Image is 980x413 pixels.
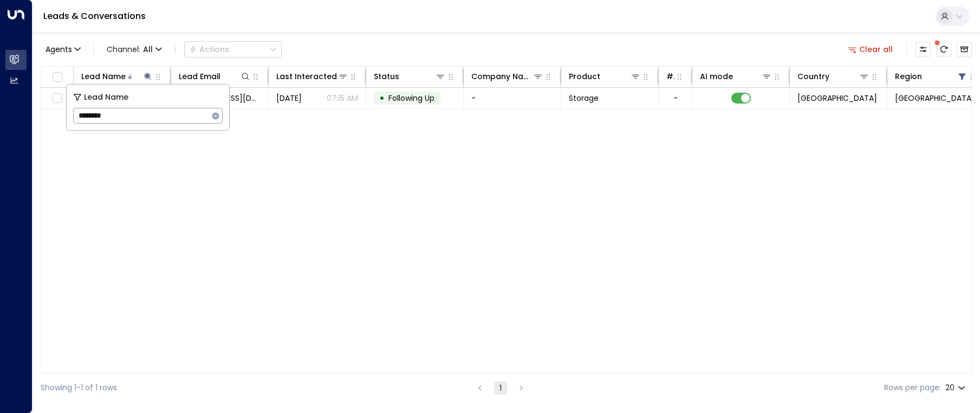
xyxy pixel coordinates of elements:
a: Leads & Conversations [43,10,146,22]
button: Agents [41,42,85,57]
div: Status [374,70,399,83]
span: Following Up [388,93,434,104]
div: Company Name [471,70,533,83]
div: Showing 1-1 of 1 rows [41,382,117,393]
button: Customize [916,42,931,57]
div: Country [797,70,869,83]
div: Last Interacted [276,70,348,83]
div: Lead Email [179,70,220,83]
div: # of people [666,70,686,83]
div: # of people [666,70,675,83]
button: Channel:All [102,42,166,57]
div: Country [797,70,829,83]
span: United Kingdom [797,93,877,104]
div: Status [374,70,446,83]
div: Region [895,70,922,83]
span: Shropshire [895,93,975,104]
div: Last Interacted [276,70,337,83]
div: Region [895,70,968,83]
div: AI mode [700,70,772,83]
span: Channel: [102,42,166,57]
button: Clear all [843,42,898,57]
div: Button group with a nested menu [184,41,282,57]
button: Actions [184,41,282,57]
div: Product [569,70,600,83]
span: All [143,45,153,54]
div: - [673,93,678,104]
nav: pagination navigation [473,381,528,395]
div: Lead Name [81,70,153,83]
div: Lead Name [81,70,126,83]
span: Agents [46,46,72,53]
button: Archived Leads [957,42,972,57]
span: Sep 20, 2025 [276,93,302,104]
div: Product [569,70,641,83]
p: 07:15 AM [327,93,358,104]
div: Lead Email [179,70,251,83]
div: Company Name [471,70,543,83]
label: Rows per page: [884,382,941,393]
div: Actions [189,44,229,54]
div: 20 [945,380,968,396]
div: • [379,89,385,107]
span: Toggle select all [50,70,64,84]
span: Storage [569,93,599,104]
span: Toggle select row [50,92,64,105]
span: There are new threads available. Refresh the grid to view the latest updates. [936,42,951,57]
td: - [464,88,561,108]
button: page 1 [494,382,507,395]
div: AI mode [700,70,733,83]
span: Lead Name [84,91,128,104]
